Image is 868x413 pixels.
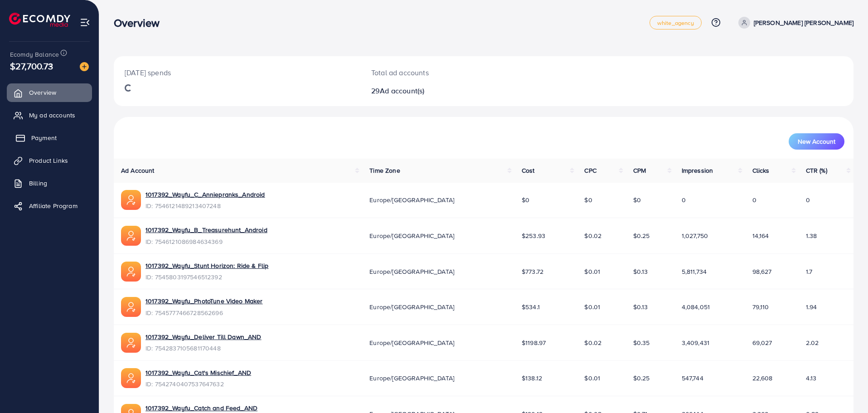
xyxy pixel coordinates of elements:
span: Europe/[GEOGRAPHIC_DATA] [369,302,454,311]
a: 1017392_Wayfu_Stunt Horizon: Ride & Flip [145,261,268,270]
span: 69,027 [752,338,772,347]
span: $534.1 [522,302,540,311]
span: 2.02 [806,338,819,347]
p: Total ad accounts [371,67,534,78]
img: ic-ads-acc.e4c84228.svg [121,333,141,353]
img: ic-ads-acc.e4c84228.svg [121,262,141,282]
span: $1198.97 [522,338,546,347]
span: 1.7 [806,267,812,276]
h2: 29 [371,87,534,95]
span: 4,084,051 [682,302,710,311]
span: Billing [29,179,47,188]
span: $27,700.73 [10,59,53,73]
p: [PERSON_NAME] [PERSON_NAME] [754,17,853,28]
span: $0.13 [633,267,648,276]
span: 0 [806,195,810,204]
img: ic-ads-acc.e4c84228.svg [121,297,141,317]
span: ID: 7542837105681170448 [145,344,262,353]
span: Affiliate Program [29,201,78,210]
span: ID: 7546121086984634369 [145,237,267,246]
span: $0.01 [584,267,600,276]
span: 79,110 [752,302,769,311]
span: 1,027,750 [682,231,708,240]
span: Europe/[GEOGRAPHIC_DATA] [369,374,454,383]
img: menu [80,17,90,28]
span: 0 [752,195,756,204]
a: 1017392_Wayfu_Deliver Till Dawn_AND [145,332,262,341]
button: New Account [789,133,844,150]
span: Europe/[GEOGRAPHIC_DATA] [369,195,454,204]
span: ID: 7545777466728562696 [145,308,263,317]
img: ic-ads-acc.e4c84228.svg [121,190,141,210]
span: 3,409,431 [682,338,709,347]
span: 5,811,734 [682,267,707,276]
span: 14,164 [752,231,769,240]
span: $0.35 [633,338,650,347]
span: $773.72 [522,267,543,276]
span: $0 [633,195,641,204]
span: 98,627 [752,267,772,276]
span: Clicks [752,166,770,175]
iframe: Chat [829,372,861,406]
img: image [80,62,89,71]
a: 1017392_Wayfu_B_Treasurehunt_Android [145,225,267,234]
span: ID: 7542740407537647632 [145,379,251,389]
span: New Account [798,138,835,145]
span: Cost [522,166,535,175]
a: 1017392_Wayfu_Cat's Mischief_AND [145,368,251,377]
span: CPC [584,166,596,175]
a: Overview [7,83,92,102]
span: $0 [584,195,592,204]
span: Payment [31,133,57,142]
h3: Overview [114,16,167,29]
span: Overview [29,88,56,97]
span: $0.01 [584,302,600,311]
a: 1017392_Wayfu_PhotoTune Video Maker [145,296,263,306]
span: Europe/[GEOGRAPHIC_DATA] [369,267,454,276]
span: CPM [633,166,646,175]
span: $0.13 [633,302,648,311]
span: $253.93 [522,231,545,240]
span: Ad account(s) [380,86,424,96]
span: My ad accounts [29,111,75,120]
a: Payment [7,129,92,147]
span: Time Zone [369,166,400,175]
img: ic-ads-acc.e4c84228.svg [121,368,141,388]
img: logo [9,13,70,27]
span: $0.01 [584,374,600,383]
span: ID: 7546121489213407248 [145,201,265,210]
a: Product Links [7,151,92,170]
span: $0.25 [633,374,650,383]
span: 547,744 [682,374,703,383]
span: CTR (%) [806,166,827,175]
span: Ad Account [121,166,155,175]
span: Ecomdy Balance [10,50,59,59]
span: 0 [682,195,686,204]
span: 22,608 [752,374,773,383]
span: 4.13 [806,374,817,383]
span: Europe/[GEOGRAPHIC_DATA] [369,231,454,240]
span: $0.25 [633,231,650,240]
a: white_agency [650,16,702,29]
a: My ad accounts [7,106,92,124]
span: 1.38 [806,231,817,240]
span: 1.94 [806,302,817,311]
a: 1017392_Wayfu_C_Anniepranks_Android [145,190,265,199]
span: $0.02 [584,338,601,347]
span: ID: 7545803197546512392 [145,272,268,282]
span: Europe/[GEOGRAPHIC_DATA] [369,338,454,347]
img: ic-ads-acc.e4c84228.svg [121,226,141,246]
span: white_agency [657,20,694,26]
span: Product Links [29,156,68,165]
a: 1017392_Wayfu_Catch and Feed_AND [145,403,257,413]
a: Billing [7,174,92,192]
span: $138.12 [522,374,542,383]
a: Affiliate Program [7,197,92,215]
span: $0.02 [584,231,601,240]
p: [DATE] spends [125,67,349,78]
a: [PERSON_NAME] [PERSON_NAME] [735,17,853,29]
span: $0 [522,195,529,204]
span: Impression [682,166,713,175]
